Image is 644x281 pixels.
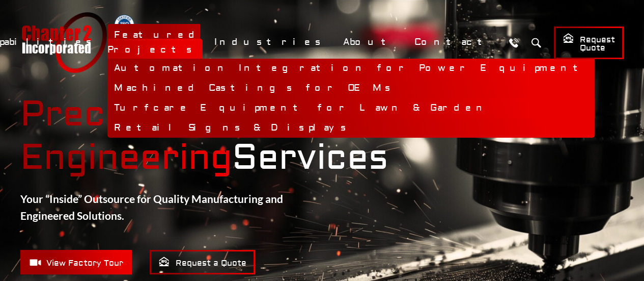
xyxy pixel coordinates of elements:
a: Contact [408,31,499,53]
a: About [337,31,403,53]
a: Featured Projects [107,24,203,61]
mark: Engineering [20,136,232,179]
a: View Factory Tour [20,250,132,274]
a: Machined Castings for OEMs [107,79,595,98]
span: View Factory Tour [29,256,123,269]
a: Request a Quote [150,250,255,274]
a: Request Quote [554,27,624,59]
a: Retail Signs & Displays [107,118,595,138]
a: Call Us [504,33,523,52]
a: Automation Integration for Power Equipment [107,59,595,79]
mark: Precision [20,93,187,136]
strong: Manufacturing & Services [20,93,624,180]
a: Chapter 2 Incorporated [20,12,107,73]
strong: Your “Inside” Outsource for Quality Manufacturing and Engineered Solutions. [20,192,283,222]
span: Request Quote [563,33,615,54]
a: Industries [208,31,331,53]
button: Search [526,33,545,52]
a: Turfcare Equipment for Lawn & Garden [107,98,595,118]
span: Request a Quote [158,256,246,269]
